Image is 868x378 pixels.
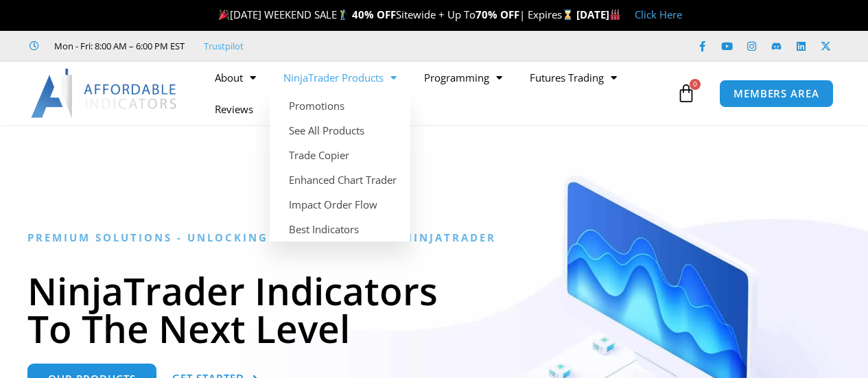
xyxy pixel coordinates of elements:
[27,231,841,244] h6: Premium Solutions - Unlocking the Potential in NinjaTrader
[27,272,841,347] h1: NinjaTrader Indicators To The Next Level
[270,167,410,192] a: Enhanced Chart Trader
[201,62,673,125] nav: Menu
[656,73,716,113] a: 0
[270,93,410,241] ul: NinjaTrader Products
[201,62,270,93] a: About
[31,69,178,118] img: LogoAI | Affordable Indicators – NinjaTrader
[51,38,185,54] span: Mon - Fri: 8:00 AM – 6:00 PM EST
[610,10,620,20] img: 🏭
[270,62,410,93] a: NinjaTrader Products
[201,93,267,125] a: Reviews
[270,143,410,167] a: Trade Copier
[516,62,631,93] a: Futures Trading
[734,88,819,99] span: MEMBERS AREA
[270,93,410,118] a: Promotions
[476,8,519,21] strong: 70% OFF
[576,8,621,21] strong: [DATE]
[270,118,410,143] a: See All Products
[719,80,834,108] a: MEMBERS AREA
[352,8,396,21] strong: 40% OFF
[204,38,244,54] a: Trustpilot
[563,10,573,20] img: ⌛
[338,10,348,20] img: 🏌️‍♂️
[635,8,682,21] a: Click Here
[690,79,701,90] span: 0
[410,62,516,93] a: Programming
[215,8,576,21] span: [DATE] WEEKEND SALE Sitewide + Up To | Expires
[270,217,410,241] a: Best Indicators
[270,192,410,217] a: Impact Order Flow
[219,10,229,20] img: 🎉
